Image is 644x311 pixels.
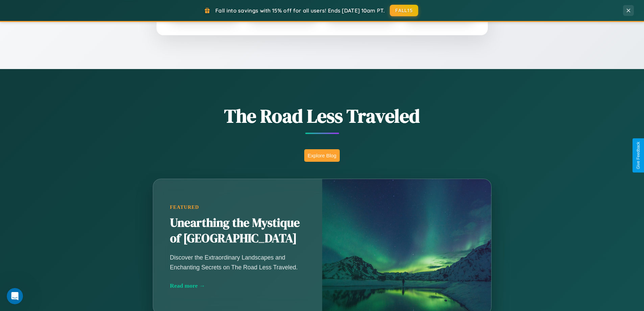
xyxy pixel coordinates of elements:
button: FALL15 [390,5,418,16]
iframe: Intercom live chat [7,288,23,304]
div: Read more → [170,282,305,289]
h1: The Road Less Traveled [119,103,525,129]
h2: Unearthing the Mystique of [GEOGRAPHIC_DATA] [170,215,305,246]
div: Featured [170,204,305,210]
button: Explore Blog [304,149,340,162]
p: Discover the Extraordinary Landscapes and Enchanting Secrets on The Road Less Traveled. [170,253,305,272]
span: Fall into savings with 15% off for all users! Ends [DATE] 10am PT. [215,7,385,14]
div: Give Feedback [636,142,641,169]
